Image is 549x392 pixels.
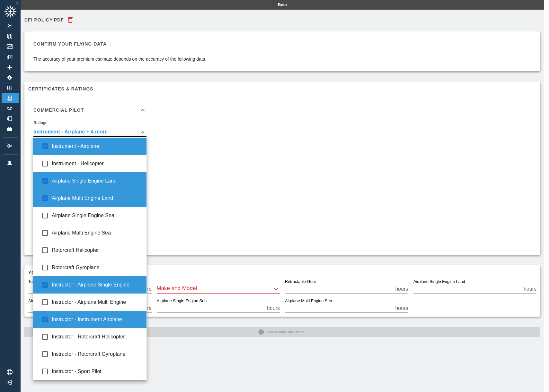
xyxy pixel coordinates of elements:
span: Instrument - Airplane [52,142,141,150]
span: Instructor - Sport Pilot [52,368,141,375]
span: Rotorcraft Gyroplane [52,264,141,271]
span: Instructor - Rotorcraft Gyroplane [52,350,141,358]
span: Airplane Multi Engine Land [52,194,141,202]
span: Rotorcraft Helicopter [52,246,141,254]
span: Instructor - Airplane Single Engine [52,281,141,289]
span: Airplane Multi Engine Sea [52,229,141,237]
span: Instrument - Helicopter [52,160,141,167]
span: Instructor - Instrument Airplane [52,316,141,323]
span: Airplane Single Engine Sea [52,212,141,219]
span: Instructor - Rotorcraft Helicopter [52,333,141,341]
span: Airplane Single Engine Land [52,177,141,185]
span: Instructor - Airplane Multi Engine [52,298,141,306]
